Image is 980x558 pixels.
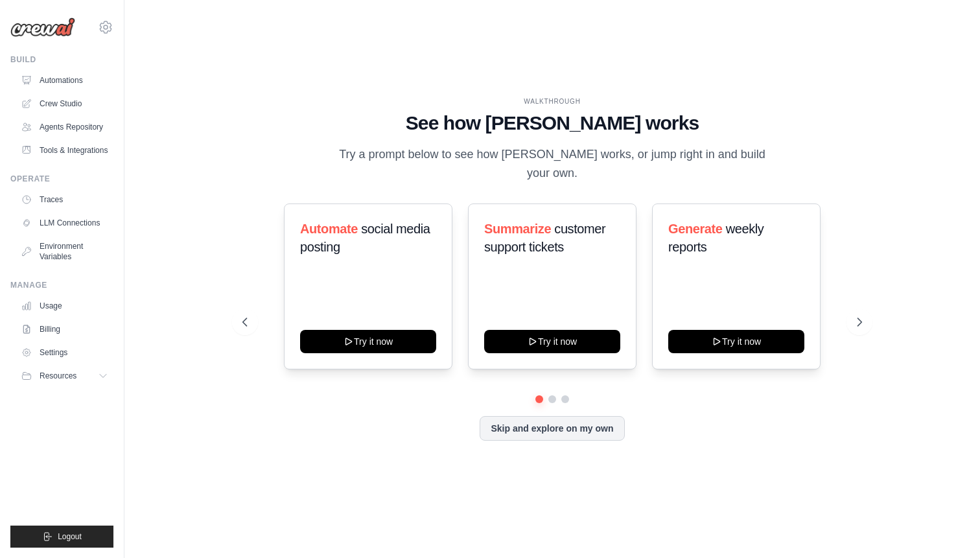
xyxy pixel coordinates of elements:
[668,222,723,236] span: Generate
[40,371,76,381] span: Resources
[10,174,113,184] div: Operate
[10,17,75,37] img: Logo
[334,145,770,183] p: Try a prompt below to see how [PERSON_NAME] works, or jump right in and build your own.
[300,330,436,353] button: Try it now
[484,222,551,236] span: Summarize
[16,140,113,161] a: Tools & Integrations
[58,531,82,542] span: Logout
[480,416,624,441] button: Skip and explore on my own
[16,189,113,210] a: Traces
[16,93,113,114] a: Crew Studio
[484,222,605,254] span: customer support tickets
[16,366,113,386] button: Resources
[10,280,113,290] div: Manage
[16,236,113,267] a: Environment Variables
[16,213,113,233] a: LLM Connections
[242,111,863,135] h1: See how [PERSON_NAME] works
[300,222,358,236] span: Automate
[16,319,113,340] a: Billing
[484,330,620,353] button: Try it now
[242,97,863,106] div: WALKTHROUGH
[16,296,113,316] a: Usage
[16,117,113,137] a: Agents Repository
[300,222,430,254] span: social media posting
[10,526,113,548] button: Logout
[668,330,804,353] button: Try it now
[16,70,113,91] a: Automations
[10,54,113,65] div: Build
[16,342,113,363] a: Settings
